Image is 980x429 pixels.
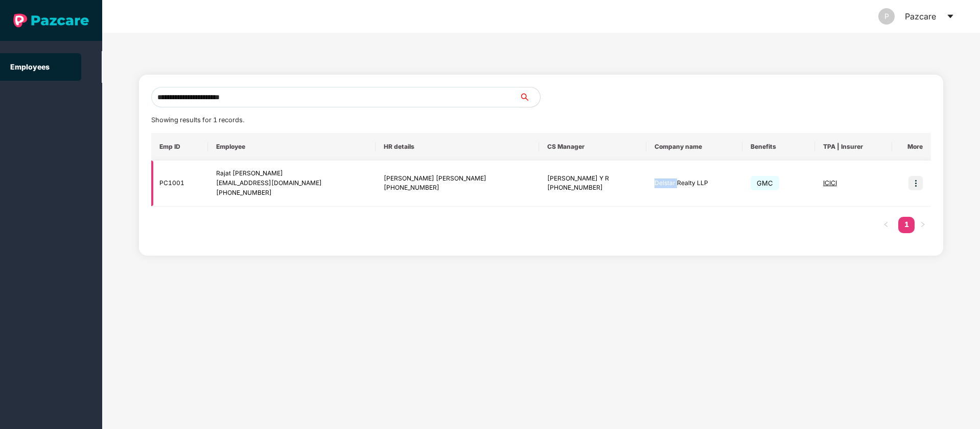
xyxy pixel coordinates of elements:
span: GMC [751,176,779,190]
span: caret-down [946,12,954,20]
div: [PHONE_NUMBER] [216,188,367,198]
div: [PHONE_NUMBER] [547,183,638,193]
div: [PERSON_NAME] [PERSON_NAME] [384,174,531,184]
span: right [920,221,926,228]
td: PC1001 [151,161,208,207]
th: Company name [646,133,742,161]
div: Rajat [PERSON_NAME] [216,169,367,178]
th: More [892,133,931,161]
button: search [519,87,541,107]
img: icon [908,176,923,190]
a: 1 [898,217,915,232]
a: Employees [10,62,50,71]
td: Delstar Realty LLP [646,161,742,207]
li: 1 [898,217,915,233]
th: CS Manager [539,133,646,161]
span: search [519,93,540,101]
span: P [884,8,889,25]
li: Next Page [915,217,931,233]
div: [PHONE_NUMBER] [384,183,531,193]
div: [PERSON_NAME] Y R [547,174,638,184]
span: left [883,221,889,228]
span: Showing results for 1 records. [151,116,244,124]
li: Previous Page [878,217,894,233]
th: HR details [376,133,539,161]
th: TPA | Insurer [815,133,892,161]
button: left [878,217,894,233]
span: ICICI [823,179,837,187]
th: Benefits [742,133,814,161]
th: Emp ID [151,133,208,161]
th: Employee [208,133,376,161]
div: [EMAIL_ADDRESS][DOMAIN_NAME] [216,178,367,188]
button: right [915,217,931,233]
